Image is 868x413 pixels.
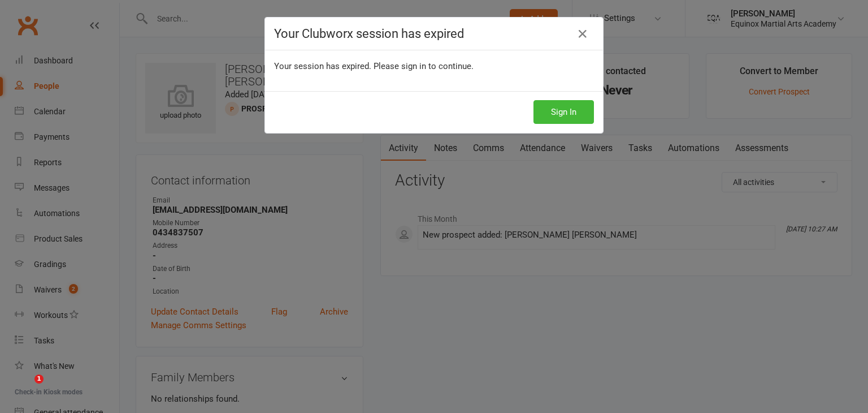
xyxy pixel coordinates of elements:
span: 1 [34,375,44,384]
iframe: Intercom live chat [11,375,38,402]
h4: Your Clubworx session has expired [274,27,594,41]
span: Your session has expired. Please sign in to continue. [274,61,474,71]
button: Sign In [533,100,594,124]
a: Close [574,25,592,43]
